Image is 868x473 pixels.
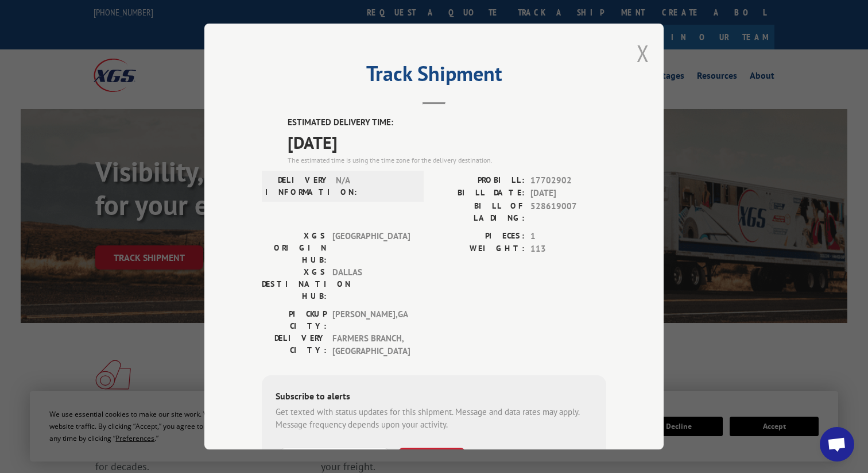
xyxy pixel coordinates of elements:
[530,243,606,256] span: 113
[332,332,410,358] span: FARMERS BRANCH , [GEOGRAPHIC_DATA]
[336,174,413,198] span: N/A
[262,66,606,87] h2: Track Shipment
[530,230,606,243] span: 1
[530,200,606,224] span: 528619007
[434,243,525,256] label: WEIGHT:
[276,389,592,406] div: Subscribe to alerts
[820,427,854,462] div: Open chat
[262,308,327,332] label: PICKUP CITY:
[288,129,606,155] span: [DATE]
[434,187,525,200] label: BILL DATE:
[262,266,327,302] label: XGS DESTINATION HUB:
[265,174,330,198] label: DELIVERY INFORMATION:
[530,174,606,187] span: 17702902
[398,448,465,472] button: SUBSCRIBE
[332,266,410,302] span: DALLAS
[530,187,606,200] span: [DATE]
[276,406,592,432] div: Get texted with status updates for this shipment. Message and data rates may apply. Message frequ...
[288,155,606,166] div: The estimated time is using the time zone for the delivery destination.
[280,448,389,472] input: Phone Number
[434,230,525,243] label: PIECES:
[637,38,649,68] button: Close modal
[434,200,525,224] label: BILL OF LADING:
[332,308,410,332] span: [PERSON_NAME] , GA
[332,230,410,266] span: [GEOGRAPHIC_DATA]
[262,332,327,358] label: DELIVERY CITY:
[434,174,525,187] label: PROBILL:
[288,116,606,129] label: ESTIMATED DELIVERY TIME:
[262,230,327,266] label: XGS ORIGIN HUB:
